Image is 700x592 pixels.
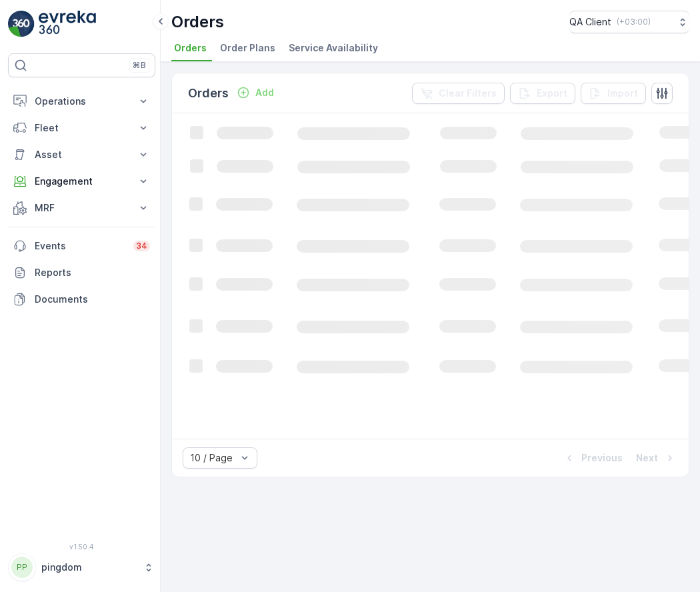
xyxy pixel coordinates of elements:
button: Engagement [8,168,155,195]
p: Add [255,86,274,99]
p: Export [537,87,567,100]
button: Import [581,83,646,104]
p: Orders [171,11,224,33]
p: Import [607,87,638,100]
button: MRF [8,195,155,221]
img: logo [8,11,35,37]
a: Reports [8,259,155,286]
p: 34 [136,241,147,251]
p: Operations [35,95,129,108]
span: Orders [174,41,207,55]
p: MRF [35,201,129,215]
p: Clear Filters [439,87,497,100]
p: Events [35,239,125,253]
a: Documents [8,286,155,313]
a: Events34 [8,233,155,259]
button: Previous [561,450,624,466]
p: Fleet [35,121,129,135]
span: Service Availability [289,41,378,55]
span: Order Plans [220,41,275,55]
button: Clear Filters [412,83,505,104]
p: Engagement [35,175,129,188]
p: Reports [35,266,150,279]
p: Next [636,451,658,465]
div: PP [11,557,33,578]
p: ⌘B [133,60,146,71]
button: Export [510,83,575,104]
button: Operations [8,88,155,115]
p: pingdom [41,561,137,574]
p: ( +03:00 ) [617,17,651,27]
p: QA Client [569,15,611,29]
img: logo_light-DOdMpM7g.png [39,11,96,37]
p: Orders [188,84,229,103]
p: Documents [35,293,150,306]
button: QA Client(+03:00) [569,11,689,33]
span: v 1.50.4 [8,543,155,551]
p: Previous [581,451,623,465]
button: Fleet [8,115,155,141]
button: PPpingdom [8,553,155,581]
button: Add [231,85,279,101]
button: Asset [8,141,155,168]
p: Asset [35,148,129,161]
button: Next [635,450,678,466]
